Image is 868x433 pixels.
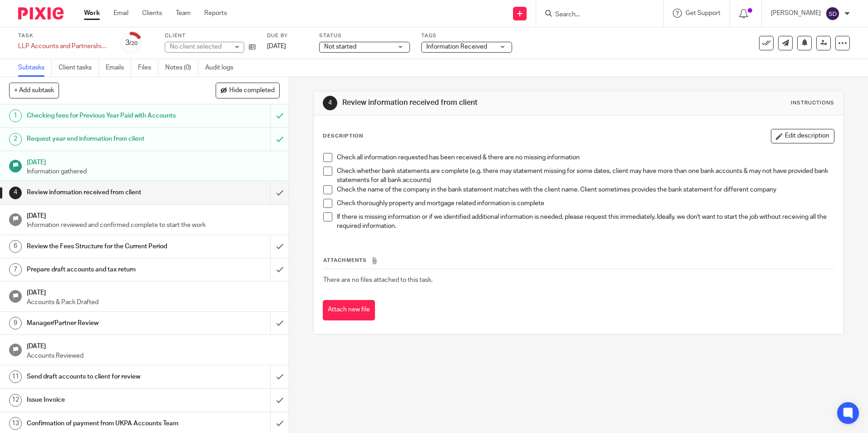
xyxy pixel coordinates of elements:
p: If there is missing information or if we identified additional information is needed, please requ... [337,212,833,231]
div: No client selected [170,42,229,51]
span: There are no files attached to this task. [323,277,433,283]
h1: Send draft accounts to client for review [27,370,183,384]
div: 12 [9,394,22,407]
img: svg%3E [825,6,840,21]
div: 7 [9,263,22,276]
p: Check whether bank statements are complete (e.g. there may statement missing for some dates, clie... [337,167,833,185]
h1: Review information received from client [342,98,598,108]
label: Status [319,32,410,39]
a: Work [84,9,100,18]
h1: Confirmation of payment from UKPA Accounts Team [27,417,183,430]
p: Accounts Reviewed [27,351,280,360]
p: Check all information requested has been received & there are no missing information [337,153,833,162]
p: [PERSON_NAME] [771,9,821,18]
h1: Request year end information from client [27,132,183,146]
a: Team [176,9,191,18]
a: Client tasks [59,59,99,77]
a: Reports [204,9,227,18]
div: 6 [9,240,22,253]
p: Check thoroughly property and mortgage related information is complete [337,199,833,208]
span: Get Support [686,10,720,16]
label: Task [18,32,109,39]
p: Information reviewed and confirmed complete to start the work [27,221,280,230]
div: 4 [9,187,22,199]
div: 13 [9,417,22,430]
h1: Manager/Partner Review [27,316,183,330]
h1: Issue Invoice [27,393,183,407]
div: 1 [9,109,22,122]
div: LLP Accounts and Partnership Return [18,42,109,51]
div: 9 [9,317,22,330]
h1: Review information received from client [27,186,183,199]
h1: [DATE] [27,286,280,297]
p: Description [323,133,363,140]
button: Hide completed [216,83,280,98]
h1: Prepare draft accounts and tax return [27,263,183,276]
button: + Add subtask [9,83,59,98]
img: Pixie [18,7,64,20]
button: Edit description [771,129,834,143]
span: Information Received [426,44,487,50]
label: Tags [421,32,512,39]
button: Attach new file [323,300,375,320]
a: Email [113,9,128,18]
small: /20 [129,41,138,46]
a: Audit logs [205,59,240,77]
div: 2 [9,133,22,146]
a: Subtasks [18,59,52,77]
h1: [DATE] [27,340,280,351]
span: Hide completed [229,87,275,94]
a: Clients [142,9,162,18]
span: [DATE] [267,43,286,49]
div: 11 [9,370,22,383]
a: Files [138,59,158,77]
div: 3 [125,38,138,48]
h1: Review the Fees Structure for the Current Period [27,240,183,253]
span: Not started [324,44,356,50]
div: Instructions [791,99,834,107]
h1: Checking fees for Previous Year Paid with Accounts [27,109,183,123]
a: Emails [106,59,131,77]
p: Information gathered [27,167,280,176]
input: Search [554,11,636,19]
h1: [DATE] [27,209,280,221]
a: Notes (0) [165,59,198,77]
div: 4 [323,96,337,110]
label: Client [165,32,256,39]
p: Check the name of the company in the bank statement matches with the client name. Client sometime... [337,185,833,194]
span: Attachments [323,258,367,263]
h1: [DATE] [27,156,280,167]
label: Due by [267,32,308,39]
p: Accounts & Pack Drafted [27,298,280,307]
